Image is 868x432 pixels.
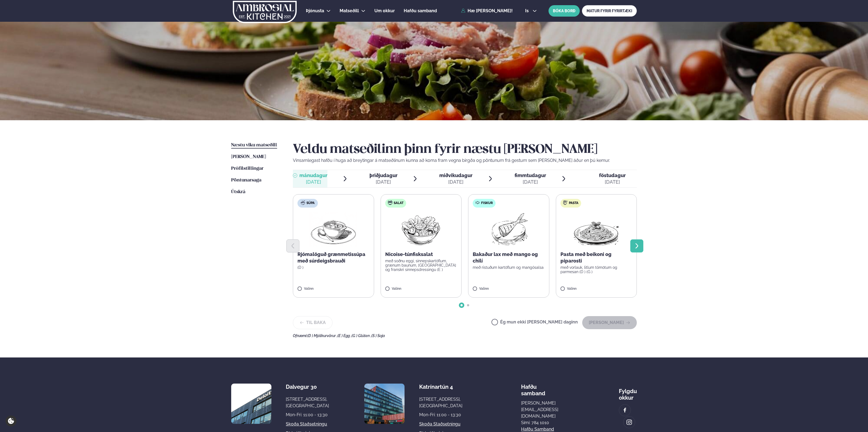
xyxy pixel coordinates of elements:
[231,154,266,160] a: [PERSON_NAME]
[619,384,637,401] div: Fylgdu okkur
[394,201,403,205] span: Salat
[473,265,545,270] p: með ristuðum kartöflum og mangósalsa
[419,396,462,409] div: [STREET_ADDRESS], [GEOGRAPHIC_DATA]
[299,179,327,185] div: [DATE]
[473,251,545,264] p: Bakaður lax með mango og chilí
[340,8,359,14] a: Matseðill
[231,384,271,424] img: image alt
[439,179,472,185] div: [DATE]
[419,384,462,390] div: Katrínartún 4
[231,177,261,184] a: Pöntunarsaga
[371,334,385,338] span: (S ) Soja
[293,157,637,164] p: Vinsamlegast hafðu í huga að breytingar á matseðlinum kunna að koma fram vegna birgða og pöntunum...
[369,172,397,178] span: þriðjudagur
[232,1,297,23] img: logo
[630,239,643,252] button: Next slide
[619,405,631,416] a: image alt
[549,5,580,17] button: BÓKA BORÐ
[374,8,395,13] span: Um okkur
[299,172,327,178] span: mánudagur
[306,8,324,14] a: Þjónusta
[337,334,352,338] span: (E ) Egg ,
[388,200,392,205] img: salad.svg
[569,201,578,205] span: Pasta
[397,212,445,247] img: Salad.png
[286,384,329,390] div: Dalvegur 30
[231,178,261,183] span: Pöntunarsaga
[521,379,545,397] span: Hafðu samband
[309,212,357,247] img: Soup.png
[563,200,568,205] img: pasta.svg
[231,165,264,172] a: Prófílstillingar
[475,200,480,205] img: fish.svg
[461,8,513,13] a: Hæ [PERSON_NAME]!
[231,190,245,194] span: Útskrá
[5,415,17,427] a: Cookie settings
[439,172,472,178] span: miðvikudagur
[369,179,397,185] div: [DATE]
[231,142,277,149] a: Næstu viku matseðill
[307,334,337,338] span: (D ) Mjólkurvörur ,
[306,8,324,13] span: Þjónusta
[599,179,626,185] div: [DATE]
[286,396,329,409] div: [STREET_ADDRESS], [GEOGRAPHIC_DATA]
[404,8,437,13] span: Hafðu samband
[231,166,264,171] span: Prófílstillingar
[622,407,628,414] img: image alt
[286,421,327,427] a: Skoða staðsetningu
[231,189,245,195] a: Útskrá
[404,8,437,14] a: Hafðu samband
[340,8,359,13] span: Matseðill
[364,384,405,424] img: image alt
[582,316,637,329] button: [PERSON_NAME]
[521,419,560,426] p: Sími: 784 1010
[467,304,469,306] span: Go to slide 2
[515,179,546,185] div: [DATE]
[286,239,299,252] button: Previous slide
[306,201,315,205] span: Súpa
[293,142,637,157] h2: Veldu matseðilinn þinn fyrir næstu [PERSON_NAME]
[385,259,457,272] p: með soðnu eggi, sinnepskartöflum, grænum baunum, [GEOGRAPHIC_DATA] og franskri sinnepsdressingu (E )
[419,421,460,427] a: Skoða staðsetningu
[521,9,541,13] button: is
[521,400,560,419] a: [PERSON_NAME][EMAIL_ADDRESS][DOMAIN_NAME]
[301,200,305,205] img: soup.svg
[626,419,632,425] img: image alt
[481,201,493,205] span: Fiskur
[352,334,371,338] span: (G ) Glúten ,
[297,251,369,264] p: Rjómalöguð grænmetissúpa með súrdeigsbrauði
[623,416,635,428] a: image alt
[419,412,462,418] div: Mon-Fri: 11:00 - 13:30
[293,334,637,338] div: Ofnæmi:
[460,304,463,306] span: Go to slide 1
[485,212,533,247] img: Fish.png
[231,155,266,159] span: [PERSON_NAME]
[582,5,637,17] a: MATUR FYRIR FYRIRTÆKI
[560,251,632,264] p: Pasta með beikoni og piparosti
[286,412,329,418] div: Mon-Fri: 11:00 - 13:30
[374,8,395,14] a: Um okkur
[560,265,632,274] p: með vorlauk, litlum tómötum og parmesan (D ) (G )
[572,212,620,247] img: Spagetti.png
[297,265,369,270] p: (D )
[293,316,333,329] button: Til baka
[599,172,626,178] span: föstudagur
[525,9,530,13] span: is
[515,172,546,178] span: fimmtudagur
[385,251,457,258] p: Nicoise-túnfisksalat
[231,143,277,147] span: Næstu viku matseðill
